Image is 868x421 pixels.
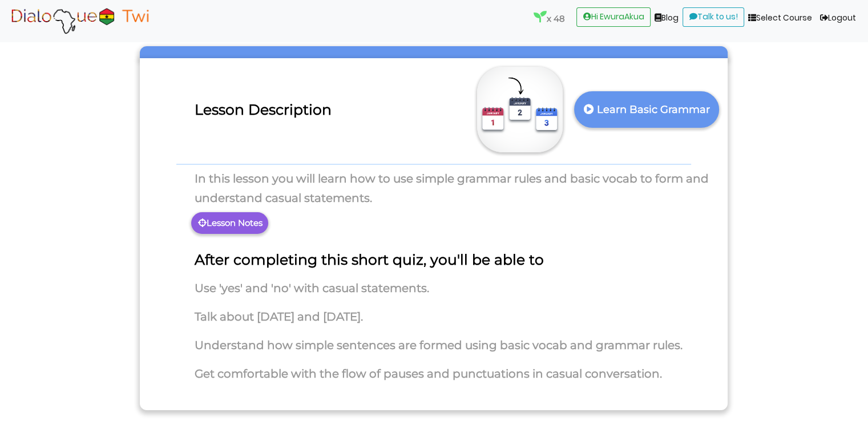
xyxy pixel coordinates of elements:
[148,280,719,308] li: Use 'yes' and 'no' with casual statements.
[683,7,744,27] a: Talk to us!
[148,308,719,337] li: Talk about [DATE] and [DATE].
[651,7,683,29] a: Blog
[148,169,719,208] p: In this lesson you will learn how to use simple grammar rules and basic vocab to form and underst...
[148,365,719,394] li: Get comfortable with the flow of pauses and punctuations in casual conversation.
[574,91,719,127] button: Learn Basic Grammar
[576,7,651,27] a: Hi EwuraAkua
[148,251,719,268] h1: After completing this short quiz, you'll be able to
[148,101,719,118] h1: Lesson Description
[816,7,860,29] a: Logout
[148,337,719,365] li: Understand how simple sentences are formed using basic vocab and grammar rules.
[534,10,565,26] p: x 48
[582,96,712,124] p: Learn Basic Grammar
[744,7,816,29] a: Select Course
[8,6,152,35] img: Brand
[477,67,563,152] img: today.79211964.png
[191,212,268,234] button: Lesson Notes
